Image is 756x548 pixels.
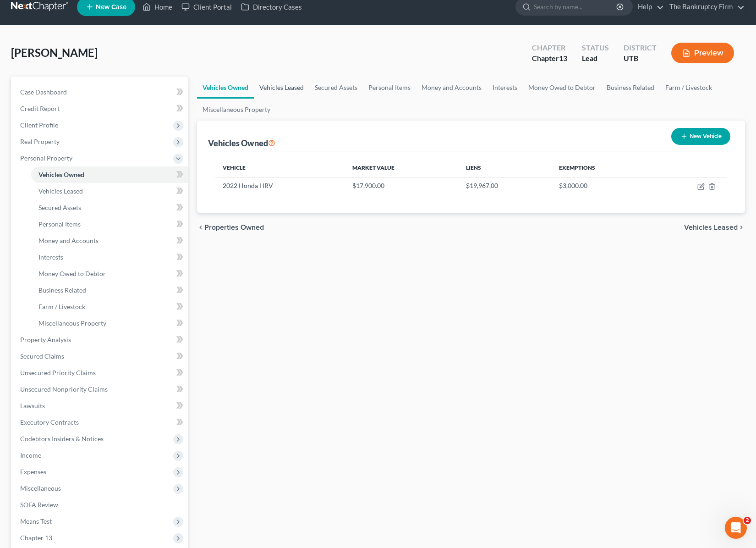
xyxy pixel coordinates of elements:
[671,43,734,63] button: Preview
[20,88,67,96] span: Case Dashboard
[559,54,567,62] span: 13
[254,77,309,99] a: Vehicles Leased
[38,237,99,244] span: Money and Accounts
[20,154,72,162] span: Personal Property
[345,159,459,177] th: Market Value
[671,128,730,145] button: New Vehicle
[20,517,52,525] span: Means Test
[523,77,601,99] a: Money Owed to Debtor
[20,105,60,112] span: Credit Report
[31,266,188,282] a: Money Owed to Debtor
[20,418,79,426] span: Executory Contracts
[20,435,104,443] span: Codebtors Insiders & Notices
[38,303,85,310] span: Farm / Livestock
[738,224,745,231] i: chevron_right
[363,77,416,99] a: Personal Items
[532,43,567,53] div: Chapter
[416,77,487,99] a: Money and Accounts
[725,517,747,539] iframe: Intercom live chat
[582,53,609,64] div: Lead
[20,451,41,459] span: Income
[20,336,71,343] span: Property Analysis
[459,159,552,177] th: Liens
[13,365,188,381] a: Unsecured Priority Claims
[20,402,45,410] span: Lawsuits
[660,77,718,99] a: Farm / Livestock
[624,53,657,64] div: UTB
[38,204,81,211] span: Secured Assets
[215,177,345,194] td: 2022 Honda HRV
[13,100,188,117] a: Credit Report
[20,534,52,542] span: Chapter 13
[532,53,567,64] div: Chapter
[31,282,188,299] a: Business Related
[38,171,84,178] span: Vehicles Owned
[20,501,58,509] span: SOFA Review
[38,270,106,277] span: Money Owed to Debtor
[20,138,60,145] span: Real Property
[197,77,254,99] a: Vehicles Owned
[552,159,653,177] th: Exemptions
[31,216,188,232] a: Personal Items
[487,77,523,99] a: Interests
[459,177,552,194] td: $19,967.00
[11,46,98,59] span: [PERSON_NAME]
[345,177,459,194] td: $17,900.00
[208,138,275,149] div: Vehicles Owned
[31,166,188,183] a: Vehicles Owned
[31,199,188,216] a: Secured Assets
[31,249,188,266] a: Interests
[582,43,609,53] div: Status
[684,224,738,231] span: Vehicles Leased
[13,332,188,348] a: Property Analysis
[38,253,63,261] span: Interests
[744,517,751,524] span: 2
[38,220,81,228] span: Personal Items
[13,348,188,365] a: Secured Claims
[20,121,58,129] span: Client Profile
[13,414,188,431] a: Executory Contracts
[20,352,64,360] span: Secured Claims
[38,187,83,195] span: Vehicles Leased
[197,224,264,231] button: chevron_left Properties Owned
[20,385,108,393] span: Unsecured Nonpriority Claims
[20,484,61,492] span: Miscellaneous
[38,286,86,294] span: Business Related
[215,159,345,177] th: Vehicle
[601,77,660,99] a: Business Related
[309,77,363,99] a: Secured Assets
[13,381,188,398] a: Unsecured Nonpriority Claims
[31,183,188,199] a: Vehicles Leased
[31,315,188,332] a: Miscellaneous Property
[31,299,188,315] a: Farm / Livestock
[31,232,188,249] a: Money and Accounts
[197,99,276,121] a: Miscellaneous Property
[38,319,106,327] span: Miscellaneous Property
[13,84,188,100] a: Case Dashboard
[13,398,188,414] a: Lawsuits
[13,497,188,513] a: SOFA Review
[20,468,46,476] span: Expenses
[20,369,96,376] span: Unsecured Priority Claims
[552,177,653,194] td: $3,000.00
[624,43,657,53] div: District
[197,224,204,231] i: chevron_left
[96,4,126,11] span: New Case
[684,224,745,231] button: Vehicles Leased chevron_right
[204,224,264,231] span: Properties Owned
